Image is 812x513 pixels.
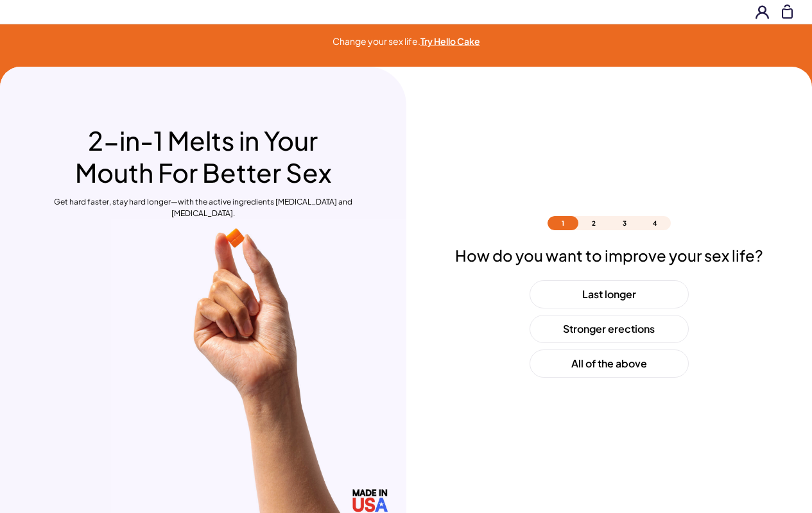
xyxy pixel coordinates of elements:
button: Last longer [530,280,689,308]
button: Stronger erections [530,315,689,343]
a: Try Hello Cake [420,35,480,47]
h2: How do you want to improve your sex life? [455,246,763,265]
li: 1 [548,216,578,230]
button: All of the above [530,349,689,378]
li: 2 [578,216,609,230]
p: Get hard faster, stay hard longer—with the active ingredients [MEDICAL_DATA] and [MEDICAL_DATA]. [53,196,353,219]
li: 3 [609,216,640,230]
h1: 2-in-1 Melts in Your Mouth For Better Sex [53,124,353,189]
li: 4 [640,216,671,230]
